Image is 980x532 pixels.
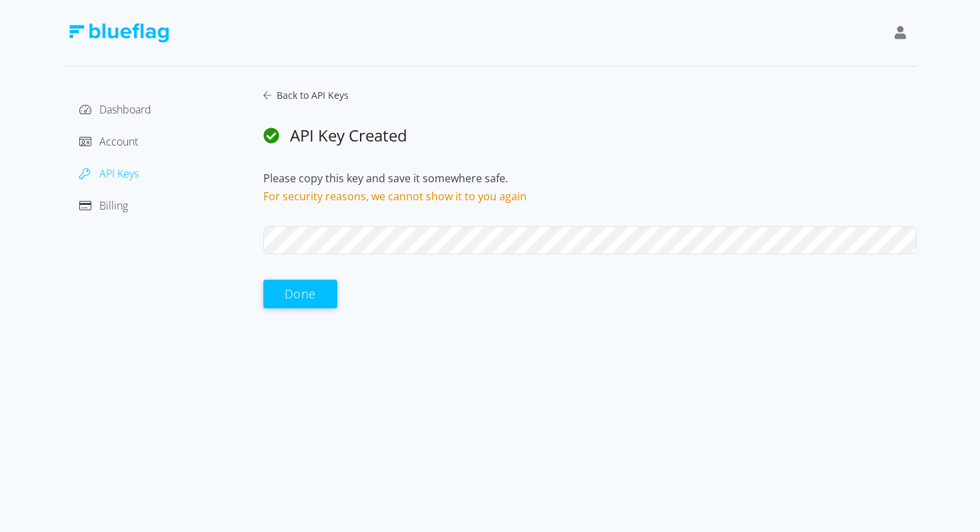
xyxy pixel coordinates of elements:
a: Billing [79,198,128,213]
span: For security reasons, we cannot show it to you again [263,189,527,204]
span: Dashboard [99,102,151,117]
a: Account [79,134,138,149]
a: Back to API Keys [263,88,917,102]
span: API Keys [99,166,139,181]
button: Done [263,280,337,308]
img: Blue Flag Logo [69,23,169,43]
span: Back to API Keys [271,89,349,101]
a: Dashboard [79,102,151,117]
span: Account [99,134,138,149]
a: API Keys [79,166,139,181]
span: Please copy this key and save it somewhere safe. [263,171,508,186]
span: Billing [99,198,128,213]
span: API Key Created [290,124,407,146]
